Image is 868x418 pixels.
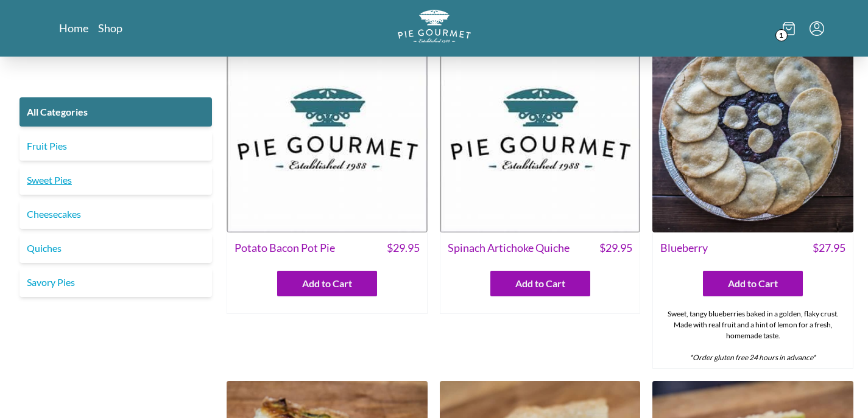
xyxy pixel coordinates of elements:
a: Sweet Pies [19,165,212,195]
a: Home [59,21,88,35]
img: logo [398,10,471,43]
span: Add to Cart [302,276,352,291]
span: $ 29.95 [387,240,420,256]
span: Add to Cart [515,276,565,291]
img: Potato Bacon Pot Pie [227,32,428,233]
span: $ 27.95 [813,240,845,256]
button: Add to Cart [703,271,803,296]
img: Spinach Artichoke Quiche [440,32,641,233]
span: Blueberry [660,240,708,256]
a: Cheesecakes [19,200,212,229]
button: Add to Cart [490,271,590,296]
button: Add to Cart [277,271,377,296]
img: Blueberry [652,32,853,233]
span: Add to Cart [728,276,778,291]
a: Logo [398,10,471,47]
em: *Order gluten free 24 hours in advance* [690,353,816,362]
span: $ 29.95 [599,240,632,256]
a: Savory Pies [19,268,212,297]
div: Sweet, tangy blueberries baked in a golden, flaky crust. Made with real fruit and a hint of lemon... [653,304,853,368]
span: Potato Bacon Pot Pie [235,240,335,256]
a: Shop [98,21,122,35]
button: Menu [810,21,824,36]
a: All Categories [19,97,212,127]
a: Quiches [19,234,212,263]
span: Spinach Artichoke Quiche [448,240,570,256]
span: 1 [775,29,788,41]
a: Fruit Pies [19,131,212,161]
